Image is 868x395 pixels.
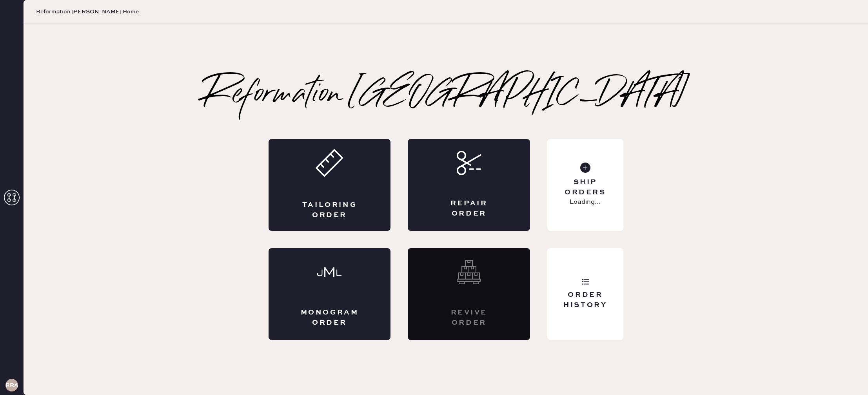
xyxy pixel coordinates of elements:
div: Order History [554,290,617,310]
span: Reformation [PERSON_NAME] Home [36,8,139,16]
h2: Reformation [GEOGRAPHIC_DATA] [203,79,688,111]
div: Monogram Order [300,308,360,327]
div: Ship Orders [554,177,617,197]
p: Loading... [570,197,601,207]
div: Interested? Contact us at care@hemster.co [408,248,530,340]
h3: RRA [5,382,18,388]
div: Revive order [439,308,499,327]
div: Repair Order [439,199,499,218]
div: Tailoring Order [300,200,360,220]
